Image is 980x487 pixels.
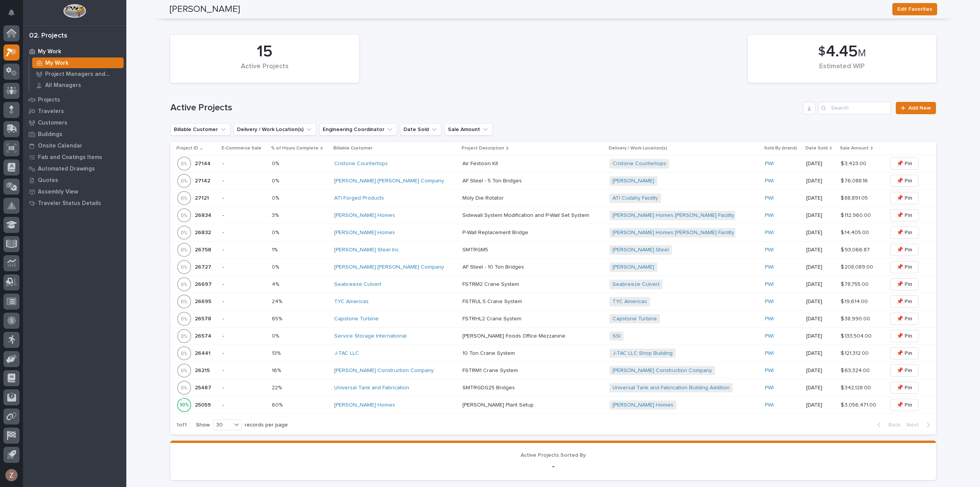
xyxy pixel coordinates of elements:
[806,178,835,184] p: [DATE]
[612,178,654,184] a: [PERSON_NAME]
[892,3,937,15] button: Edit Favorites
[890,399,919,411] button: 📌 Pin
[183,62,346,79] div: Active Projects
[222,385,265,391] p: -
[195,262,213,271] p: 26727
[841,314,872,322] p: $ 38,990.00
[23,128,126,140] a: Buildings
[170,328,936,345] tr: 2657426574 -0%0% Service Storage International [PERSON_NAME] Foods Office Mezzanine[PERSON_NAME] ...
[170,397,936,414] tr: 2505925059 -60%60% [PERSON_NAME] Homes [PERSON_NAME] Plant Setup[PERSON_NAME] Plant Setup [PERSON...
[841,211,872,219] p: $ 112,960.00
[764,144,797,152] p: Sold By (brand)
[272,262,281,271] p: 0%
[222,298,265,305] p: -
[170,293,936,310] tr: 2669526695 -24%24% TYC Americas FSTRUL.5 Crane SystemFSTRUL.5 Crane System TYC Americas PWI [DATE...
[170,4,240,15] h2: [PERSON_NAME]
[245,422,288,428] p: records per page
[841,366,871,374] p: $ 63,324.00
[841,245,871,253] p: $ 93,066.87
[222,264,265,271] p: -
[272,297,284,305] p: 24%
[765,333,774,339] a: PWI
[462,193,505,202] p: Moly Die Rotator
[612,230,734,236] a: [PERSON_NAME] Homes [PERSON_NAME] Facility
[195,245,213,253] p: 26758
[841,400,878,408] p: $ 3,056,471.00
[222,350,265,357] p: -
[63,4,86,18] img: Workspace Logo
[841,193,869,202] p: $ 88,891.05
[462,228,530,236] p: P-Wall Replacement Bridge
[841,383,872,391] p: $ 342,128.00
[806,367,835,374] p: [DATE]
[3,467,20,483] button: users-avatar
[890,382,919,394] button: 📌 Pin
[765,385,774,391] a: PWI
[195,366,211,374] p: 26215
[272,331,281,339] p: 0%
[806,264,835,271] p: [DATE]
[897,297,912,306] span: 📌 Pin
[222,178,265,184] p: -
[612,333,621,339] a: SSI
[890,209,919,221] button: 📌 Pin
[462,211,591,219] p: Sidewall System Modification and P-Wall Set System
[222,212,265,219] p: -
[334,161,388,167] a: Cristone Countertops
[195,349,212,357] p: 26441
[897,280,912,289] span: 📌 Pin
[45,60,69,67] p: My Work
[23,140,126,151] a: Onsite Calendar
[334,281,381,288] a: Seabreeze Culvert
[897,193,912,203] span: 📌 Pin
[806,385,835,391] p: [DATE]
[462,159,500,167] p: Air Festoon Kit
[334,402,395,408] a: [PERSON_NAME] Homes
[222,144,261,152] p: E-Commerce Sale
[818,102,891,114] div: Search
[806,161,835,167] p: [DATE]
[806,230,835,236] p: [DATE]
[195,383,213,391] p: 25487
[890,330,919,342] button: 📌 Pin
[222,161,265,167] p: -
[45,71,121,78] p: Project Managers and Engineers
[170,416,193,435] p: 1 of 1
[222,230,265,236] p: -
[272,193,281,202] p: 0%
[213,421,232,429] div: 30
[3,5,20,21] button: Notifications
[180,462,927,471] p: -
[765,350,774,357] a: PWI
[890,175,919,187] button: 📌 Pin
[23,105,126,117] a: Travelers
[222,367,265,374] p: -
[170,207,936,224] tr: 2683426834 -3%3% [PERSON_NAME] Homes Sidewall System Modification and P-Wall Set SystemSidewall S...
[272,159,281,167] p: 0%
[462,144,504,152] p: Project Description
[462,383,516,391] p: SMTRGDG25 Bridges
[195,331,213,339] p: 26574
[195,176,212,184] p: 27142
[765,212,774,219] a: PWI
[23,186,126,197] a: Assembly View
[334,178,444,184] a: [PERSON_NAME] [PERSON_NAME] Company
[462,366,519,374] p: FSTRM1 Crane System
[890,226,919,239] button: 📌 Pin
[897,211,912,220] span: 📌 Pin
[897,262,912,272] span: 📌 Pin
[806,333,835,339] p: [DATE]
[272,228,281,236] p: 0%
[29,69,126,79] a: Project Managers and Engineers
[897,400,912,410] span: 📌 Pin
[10,9,20,21] div: Notifications
[29,57,126,68] a: My Work
[765,195,774,202] a: PWI
[170,123,230,136] button: Billable Customer
[170,102,800,113] h1: Active Projects
[765,161,774,167] a: PWI
[890,157,919,170] button: 📌 Pin
[897,245,912,254] span: 📌 Pin
[222,195,265,202] p: -
[890,261,919,273] button: 📌 Pin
